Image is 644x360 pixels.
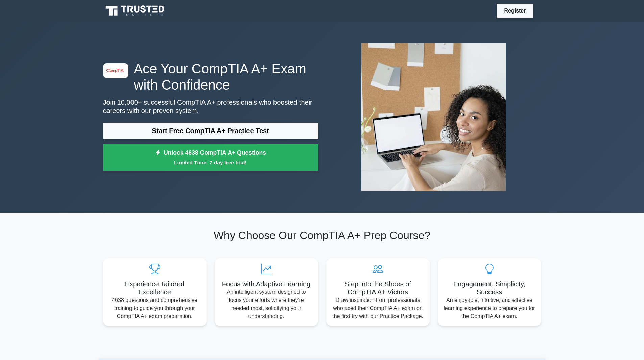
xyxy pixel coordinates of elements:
p: An enjoyable, intuitive, and effective learning experience to prepare you for the CompTIA A+ exam. [443,296,536,320]
h5: Engagement, Simplicity, Success [443,280,536,296]
p: Join 10,000+ successful CompTIA A+ professionals who boosted their careers with our proven system. [103,98,318,115]
a: Unlock 4638 CompTIA A+ QuestionsLimited Time: 7-day free trial! [103,144,318,171]
p: 4638 questions and comprehensive training to guide you through your CompTIA A+ exam preparation. [109,296,201,320]
p: An intelligent system designed to focus your efforts where they're needed most, solidifying your ... [220,288,313,320]
h5: Experience Tailored Excellence [109,280,201,296]
h2: Why Choose Our CompTIA A+ Prep Course? [103,229,541,242]
a: Start Free CompTIA A+ Practice Test [103,123,318,139]
h5: Focus with Adaptive Learning [220,280,313,288]
small: Limited Time: 7-day free trial! [112,159,310,166]
p: Draw inspiration from professionals who aced their CompTIA A+ exam on the first try with our Prac... [332,296,424,320]
h1: Ace Your CompTIA A+ Exam with Confidence [103,61,318,93]
h5: Step into the Shoes of CompTIA A+ Victors [332,280,424,296]
a: Register [500,6,530,15]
